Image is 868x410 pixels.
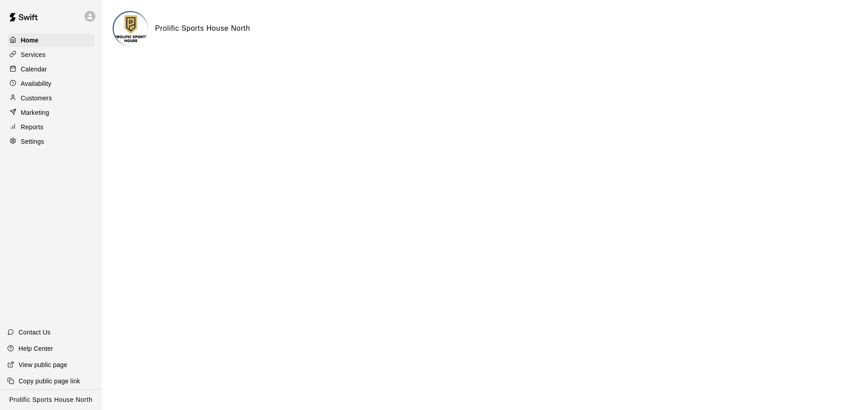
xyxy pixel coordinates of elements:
p: Availability [21,79,52,88]
a: Calendar [7,62,94,76]
p: View public page [19,360,67,369]
p: Contact Us [19,328,51,337]
a: Marketing [7,106,94,119]
p: Copy public page link [19,377,80,386]
p: Marketing [21,108,49,117]
h6: Prolific Sports House North [155,23,250,34]
p: Help Center [19,344,53,353]
a: Services [7,48,94,61]
a: Availability [7,77,94,90]
p: Prolific Sports House North [9,395,93,405]
a: Reports [7,120,94,134]
a: Home [7,33,94,47]
a: Settings [7,135,94,148]
p: Calendar [21,65,47,74]
img: Prolific Sports House North logo [114,12,148,46]
p: Services [21,50,46,59]
a: Customers [7,91,94,105]
p: Home [21,36,39,45]
p: Reports [21,123,43,132]
p: Customers [21,94,52,103]
p: Settings [21,137,44,146]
